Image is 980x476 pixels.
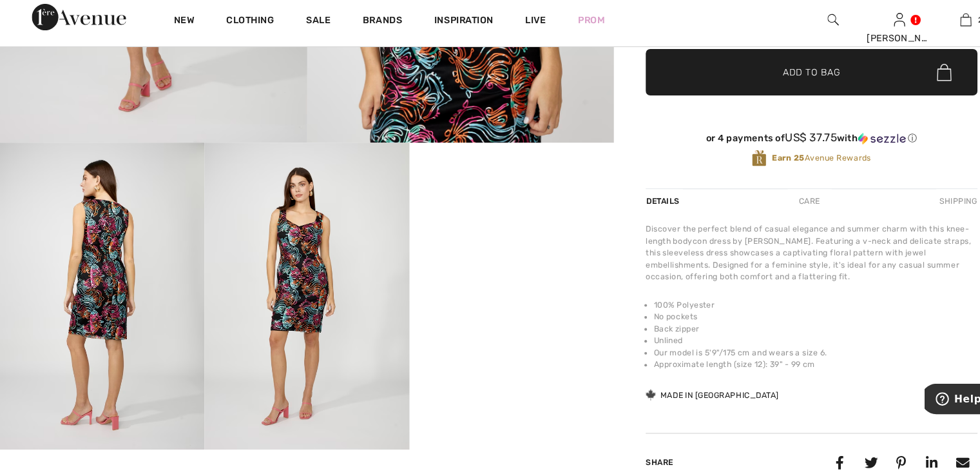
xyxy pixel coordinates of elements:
[627,134,949,152] div: or 4 payments ofUS$ 37.75withSezzle Click to learn more about Sezzle
[749,154,845,166] span: Avenue Rewards
[627,54,949,99] button: Add to Bag
[398,145,596,244] video: Your browser does not support the video tag.
[932,18,943,34] img: My Bag
[169,21,189,34] a: New
[31,10,122,36] img: 1ère Avenue
[749,155,781,164] strong: Earn 25
[627,223,949,281] div: Discover the perfect blend of casual elegance and summer charm with this knee-length bodycon dres...
[198,145,397,443] img: Floral Bodycon Knee-Length Dress Style 256280. 4
[909,190,949,213] div: Shipping
[297,21,321,34] a: Sale
[841,37,905,50] div: [PERSON_NAME]
[635,343,949,355] li: Our model is 5'9"/175 cm and wears a size 6.
[627,384,756,396] div: Made in [GEOGRAPHIC_DATA]
[635,297,949,308] li: 100% Polyester
[950,20,954,32] span: 2
[635,320,949,332] li: Back zipper
[627,451,654,460] span: Share
[510,19,530,33] a: Live
[627,190,663,213] div: Details
[868,18,879,34] img: My Info
[833,135,879,147] img: Sezzle
[352,21,391,34] a: Brands
[421,21,479,34] span: Inspiration
[765,190,807,213] div: Care
[906,18,969,34] a: 2
[627,134,949,147] div: or 4 payments of with
[635,355,949,366] li: Approximate length (size 12): 39" - 99 cm
[760,70,816,84] span: Add to Bag
[635,308,949,320] li: No pockets
[730,152,744,169] img: Avenue Rewards
[220,21,266,34] a: Clothing
[868,19,879,32] a: Sign In
[803,18,814,34] img: search the website
[762,134,813,146] span: US$ 37.75
[898,379,967,412] iframe: Opens a widget where you can find more information
[910,68,924,85] img: Bag.svg
[635,332,949,343] li: Unlined
[561,19,587,33] a: Prom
